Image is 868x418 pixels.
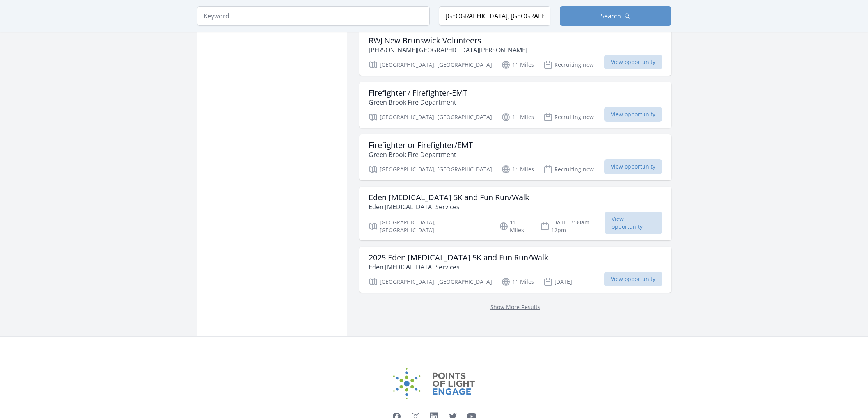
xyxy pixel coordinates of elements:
[359,82,671,128] a: Firefighter / Firefighter-EMT Green Brook Fire Department [GEOGRAPHIC_DATA], [GEOGRAPHIC_DATA] 11...
[501,277,534,286] p: 11 Miles
[543,277,572,286] p: [DATE]
[369,193,529,202] h3: Eden [MEDICAL_DATA] 5K and Fun Run/Walk
[543,60,594,69] p: Recruiting now
[369,219,490,234] p: [GEOGRAPHIC_DATA], [GEOGRAPHIC_DATA]
[369,277,492,286] p: [GEOGRAPHIC_DATA], [GEOGRAPHIC_DATA]
[604,107,662,122] span: View opportunity
[604,272,662,286] span: View opportunity
[543,112,594,122] p: Recruiting now
[197,6,430,26] input: Keyword
[369,36,527,45] h3: RWJ New Brunswick Volunteers
[501,60,534,69] p: 11 Miles
[359,134,671,180] a: Firefighter or Firefighter/EMT Green Brook Fire Department [GEOGRAPHIC_DATA], [GEOGRAPHIC_DATA] 1...
[359,187,671,240] a: Eden [MEDICAL_DATA] 5K and Fun Run/Walk Eden [MEDICAL_DATA] Services [GEOGRAPHIC_DATA], [GEOGRAPH...
[604,159,662,174] span: View opportunity
[369,60,492,69] p: [GEOGRAPHIC_DATA], [GEOGRAPHIC_DATA]
[439,6,550,26] input: Location
[359,247,671,293] a: 2025 Eden [MEDICAL_DATA] 5K and Fun Run/Walk Eden [MEDICAL_DATA] Services [GEOGRAPHIC_DATA], [GEO...
[560,6,671,26] button: Search
[601,11,621,21] span: Search
[604,55,662,69] span: View opportunity
[369,88,467,98] h3: Firefighter / Firefighter-EMT
[393,368,475,399] img: Points of Light Engage
[369,150,473,159] p: Green Brook Fire Department
[501,165,534,174] p: 11 Miles
[369,202,529,212] p: Eden [MEDICAL_DATA] Services
[359,30,671,76] a: RWJ New Brunswick Volunteers [PERSON_NAME][GEOGRAPHIC_DATA][PERSON_NAME] [GEOGRAPHIC_DATA], [GEOG...
[540,219,605,234] p: [DATE] 7:30am-12pm
[369,45,527,55] p: [PERSON_NAME][GEOGRAPHIC_DATA][PERSON_NAME]
[543,165,594,174] p: Recruiting now
[369,141,473,150] h3: Firefighter or Firefighter/EMT
[369,262,548,272] p: Eden [MEDICAL_DATA] Services
[605,212,662,234] span: View opportunity
[369,253,548,262] h3: 2025 Eden [MEDICAL_DATA] 5K and Fun Run/Walk
[369,165,492,174] p: [GEOGRAPHIC_DATA], [GEOGRAPHIC_DATA]
[501,112,534,122] p: 11 Miles
[490,303,540,311] a: Show More Results
[369,112,492,122] p: [GEOGRAPHIC_DATA], [GEOGRAPHIC_DATA]
[499,219,531,234] p: 11 Miles
[369,98,467,107] p: Green Brook Fire Department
